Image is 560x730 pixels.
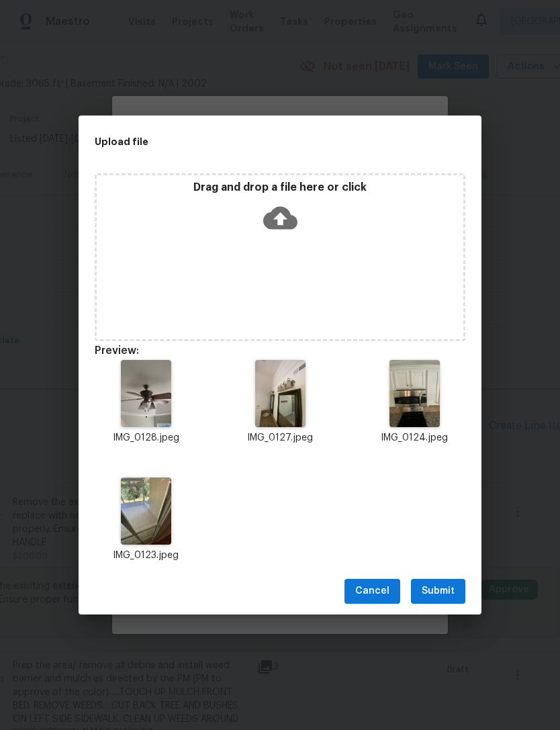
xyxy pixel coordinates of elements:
[121,360,171,427] img: 2Q==
[344,579,400,604] button: Cancel
[229,431,331,445] p: IMG_0127.jpeg
[389,360,440,427] img: 2Q==
[363,431,465,445] p: IMG_0124.jpeg
[255,360,306,427] img: 9k=
[95,134,405,149] h2: Upload file
[95,431,197,445] p: IMG_0128.jpeg
[422,583,455,600] span: Submit
[411,579,465,604] button: Submit
[121,477,171,545] img: 2Q==
[355,583,389,600] span: Cancel
[95,549,197,563] p: IMG_0123.jpeg
[97,181,463,195] p: Drag and drop a file here or click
